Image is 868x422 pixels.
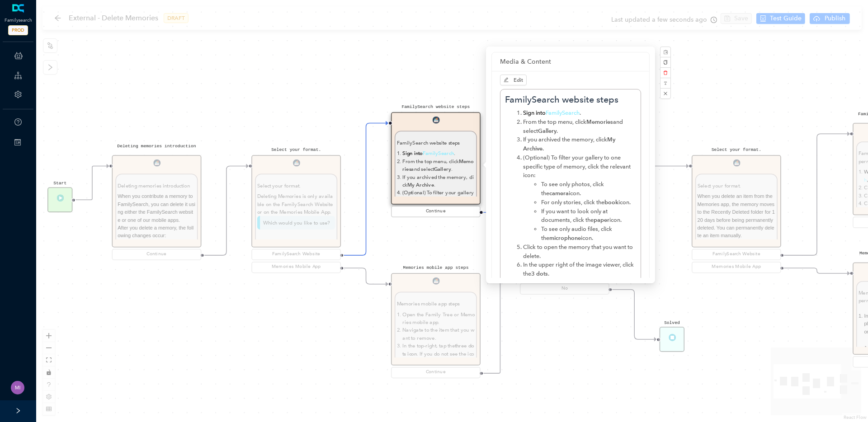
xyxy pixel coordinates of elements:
g: Edge from reactflownode_373a9d17-3e48-47a2-a589-66f3c639639d to reactflownode_76a13482-9207-4e09-... [75,159,109,207]
span: PROD [8,25,28,35]
li: From the top menu, click and select . [523,117,636,136]
li: . [523,108,636,117]
span: Memories [586,118,613,125]
div: Select your format.GuideSelect your format.When you delete an item from the Memories app, the mem... [692,155,781,274]
span: edit [504,77,509,83]
p: FamilySearch website steps [397,139,475,146]
div: StartTrigger [47,188,72,212]
g: Edge from reactflownode_76a13482-9207-4e09-b774-1241e8581d54 to reactflownode_7406b311-33d2-4621-... [204,159,249,263]
span: setting [14,91,22,98]
div: FamilySearch website stepsGuideFamilySearch website stepsSign intoFamilySearch.From the top menu,... [391,112,481,219]
div: SolvedSolved [660,327,684,352]
li: If you want to look only at documents, click the icon. [541,207,636,225]
span: Gallery [434,166,451,172]
a: FamilySearch [423,150,454,156]
g: Edge from reactflownode_f19ea953-4e16-4172-9252-171c0a1b55db to reactflownode_b1458d9c-77fb-48c5-... [612,159,689,284]
li: (Optional) To filter your gallery to one specific type of memory, click the relevant icon: [402,189,475,283]
li: If you archived the memory, click . [402,173,475,189]
pre: Memories mobile app steps [403,265,468,272]
span: My Archive [407,182,434,188]
span: paper [594,216,609,223]
span: camera [549,190,569,197]
li: To see only photos, click the icon. [541,180,636,198]
li: If you archived the memory, click . [523,135,636,153]
g: Edge from reactflownode_7406b311-33d2-4621-bac9-1de9ab08c30b to reactflownode_6262a1bd-046d-4fdc-... [344,261,388,291]
span: book [604,199,618,206]
li: Click to open the memory that you want to delete. [523,243,636,261]
div: Memories mobile app stepsGuideMemories mobile app stepsOpen the Family Tree or Memories mobile ap... [391,273,481,380]
pre: Deleting memories introduction [112,145,201,149]
pre: Select your format. [712,146,761,153]
span: Edit [514,77,523,83]
li: From the top menu, click and select . [402,157,475,173]
span: Sign into [402,150,422,156]
button: editEdit [500,75,527,85]
div: Deleting memories introductionGuideDeleting memories introductionWhen you contribute a memory to ... [112,155,201,262]
li: For only stories, click the icon. [541,198,636,207]
span: Gallery [538,127,557,134]
h5: FamilySearch website steps [505,94,636,105]
pre: FamilySearch website steps [401,103,470,110]
div: Select your format.GuideSelect your format.Deleting Memories is only available on the FamilySearc... [251,155,341,274]
a: FamilySearch [546,109,580,116]
pre: Select your format. [271,146,321,153]
li: (Optional) To filter your gallery to one specific type of memory, click the relevant icon: [523,153,636,243]
li: In the upper right of the image viewer, click the . [523,260,636,278]
span: Sign into [523,109,546,116]
img: 436b26eefb3d7b6a30ca334c05a043df [11,381,24,394]
span: Memories [402,158,473,173]
span: microphone [549,234,581,241]
pre: Start [53,180,66,187]
div: Results of deleting a memoryGuideResults of deleting a memoryResultsWhen you delete a memory, it ... [520,177,609,296]
g: Edge from reactflownode_f19ea953-4e16-4172-9252-171c0a1b55db to reactflownode_1965033b-aa65-4b7c-... [612,282,656,347]
div: Media & Content [500,57,641,67]
g: Edge from reactflownode_7406b311-33d2-4621-bac9-1de9ab08c30b to reactflownode_dc864ff4-d9c7-4908-... [344,116,388,263]
span: 3 dots [531,270,548,277]
li: To see only audio files, click the icon. [541,225,636,243]
g: Edge from reactflownode_b1458d9c-77fb-48c5-b647-c5964db8c7d2 to reactflownode_21704b88-51e8-4039-... [784,261,850,280]
div: Continue [393,208,478,215]
g: Edge from reactflownode_b1458d9c-77fb-48c5-b647-c5964db8c7d2 to reactflownode_fdc3ef8a-e5d8-44d0-... [784,127,850,262]
li: . [402,150,475,157]
span: question-circle [14,118,22,126]
pre: Solved [664,319,680,326]
img: Guide [432,117,439,124]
